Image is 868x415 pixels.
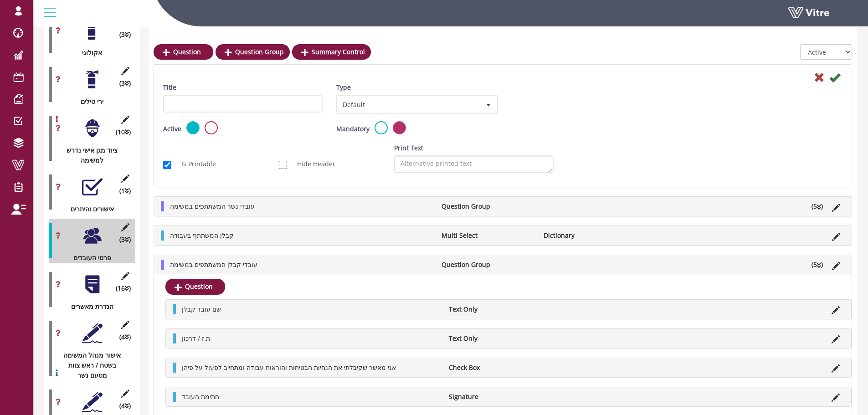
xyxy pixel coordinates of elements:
[336,124,370,134] label: Mandatory
[49,302,128,312] div: הגדרת מאשרים
[119,30,131,40] span: (3 )
[165,279,225,294] a: Question
[437,201,539,211] li: Question Group
[172,159,216,169] label: Is Printable
[288,159,335,169] label: Hide Header
[154,44,213,60] a: Question
[49,204,128,214] div: אישורים והיתרים
[163,161,171,169] input: Is Printable
[539,231,641,241] li: Dictionary
[444,392,544,402] li: Signature
[119,401,131,411] span: (4 )
[49,350,128,380] div: אישור מנהל המשימה בשטח / ראש צוות מטעם נשר
[338,96,480,113] span: Default
[182,392,219,401] span: חתימת העובד
[163,124,181,134] label: Active
[170,202,255,210] span: עובדי נשר המשתתפים במשימה
[216,44,290,60] a: Question Group
[437,260,539,270] li: Question Group
[116,283,131,293] span: (16 )
[182,334,210,343] span: ת.ז / דרכון
[444,304,544,314] li: Text Only
[394,143,423,153] label: Print Text
[49,97,128,107] div: ירי טילים
[119,332,131,342] span: (4 )
[807,201,827,211] li: (5 )
[444,363,544,373] li: Check Box
[437,231,539,241] li: Multi Select
[279,161,287,169] input: Hide Header
[170,231,234,240] span: קבלן המשתתף בעבודה
[182,363,396,372] span: אני מאשר שקיבלתי את הנחיות הבטיחות והוראות עבודה ומתחייב לפעול על פיהן
[163,82,176,92] label: Title
[116,127,131,137] span: (10 )
[292,44,371,60] a: Summary Control
[182,305,221,313] span: שם עובד קבלן
[49,253,128,263] div: פרטי העובדים
[480,96,497,113] span: select
[49,48,128,58] div: אקולוגי
[807,260,827,270] li: (5 )
[119,186,131,196] span: (1 )
[336,82,351,92] label: Type
[119,78,131,88] span: (3 )
[119,235,131,245] span: (3 )
[170,260,257,269] span: עובדי קבלן המשתתפים במשימה
[49,145,128,165] div: ציוד מגן אישי נדרש למשימה
[444,333,544,343] li: Text Only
